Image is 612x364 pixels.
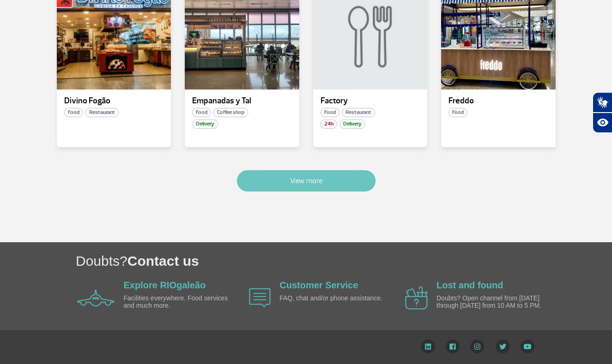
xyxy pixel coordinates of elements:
[321,119,337,129] span: 24h
[436,295,543,309] p: Doubts? Open channel from [DATE] through [DATE] from 10 AM to 5 PM.
[124,295,230,309] p: Facilities everywhere. Food services and much more.
[496,340,510,353] img: Twitter
[213,108,248,117] span: Coffee shop
[124,280,206,290] a: Explore RIOgaleão
[127,253,199,269] span: Contact us
[321,108,339,117] span: Food
[192,96,292,106] p: Empanadas y Tal
[593,113,612,133] button: Abrir recursos assistivos.
[192,108,211,117] span: Food
[421,340,435,353] img: LinkedIn
[321,96,420,106] p: Factory
[279,295,386,302] p: FAQ, chat and/or phone assistance.
[77,290,115,306] img: airplane icon
[192,119,218,129] span: Delivery
[593,92,612,113] button: Abrir tradutor de língua de sinais.
[237,170,376,191] button: View more
[76,251,612,270] h1: Doubts?
[249,288,271,307] img: airplane icon
[521,340,534,353] img: YouTube
[470,340,485,353] img: Instagram
[593,92,612,133] div: Plugin de acessibilidade da Hand Talk.
[448,96,548,106] p: Freddo
[448,108,467,117] span: Food
[279,280,358,290] a: Customer Service
[342,108,375,117] span: Restaurant
[436,280,503,290] a: Lost and found
[85,108,119,117] span: Restaurant
[64,96,164,106] p: Divino Fogão
[405,286,428,310] img: airplane icon
[339,119,365,129] span: Delivery
[446,340,460,353] img: Facebook
[64,108,83,117] span: Food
